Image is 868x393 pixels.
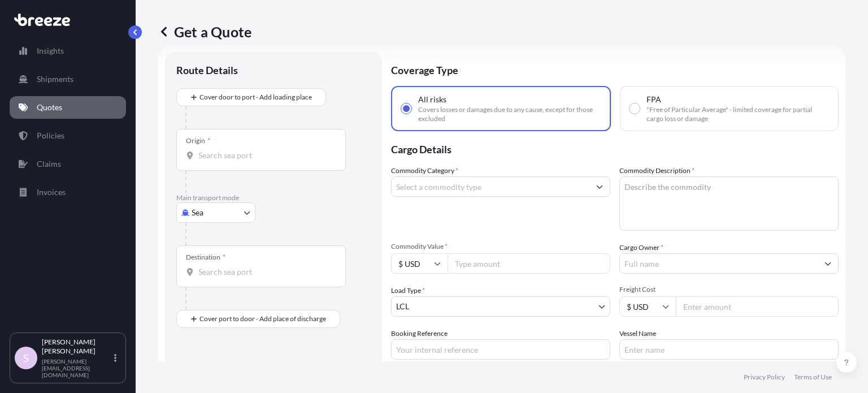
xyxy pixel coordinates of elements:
[391,52,839,86] p: Coverage Type
[589,176,610,197] button: Show suggestions
[37,45,64,57] p: Insights
[42,358,112,378] p: [PERSON_NAME][EMAIL_ADDRESS][DOMAIN_NAME]
[10,40,126,62] a: Insights
[744,373,785,382] a: Privacy Policy
[448,253,610,274] input: Type amount
[391,328,448,339] label: Booking Reference
[396,301,409,312] span: LCL
[176,310,340,328] button: Cover port to door - Add place of discharge
[192,207,203,218] span: Sea
[158,23,251,41] p: Get a Quote
[619,165,695,176] label: Commodity Description
[176,88,326,106] button: Cover door to port - Add loading place
[10,124,126,147] a: Policies
[619,328,656,339] label: Vessel Name
[619,242,663,253] label: Cargo Owner
[198,150,332,161] input: Origin
[176,193,371,202] p: Main transport mode
[646,105,829,123] span: "Free of Particular Average" - limited coverage for partial cargo loss or damage
[10,68,126,90] a: Shipments
[186,253,225,262] div: Destination
[391,165,458,176] label: Commodity Category
[401,103,411,114] input: All risksCovers losses or damages due to any cause, except for those excluded
[646,94,661,105] span: FPA
[794,373,832,382] a: Terms of Use
[391,296,610,317] button: LCL
[10,96,126,119] a: Quotes
[418,94,446,105] span: All risks
[37,187,66,198] p: Invoices
[391,131,839,165] p: Cargo Details
[418,105,601,123] span: Covers losses or damages due to any cause, except for those excluded
[176,63,238,77] p: Route Details
[23,352,29,364] span: S
[391,339,610,360] input: Your internal reference
[37,102,62,113] p: Quotes
[818,253,838,274] button: Show suggestions
[37,74,73,85] p: Shipments
[676,296,839,317] input: Enter amount
[199,92,312,103] span: Cover door to port - Add loading place
[630,103,640,114] input: FPA"Free of Particular Average" - limited coverage for partial cargo loss or damage
[620,253,818,274] input: Full name
[619,339,839,360] input: Enter name
[391,285,425,296] span: Load Type
[42,338,112,356] p: [PERSON_NAME] [PERSON_NAME]
[199,313,326,325] span: Cover port to door - Add place of discharge
[198,266,332,278] input: Destination
[37,130,64,141] p: Policies
[186,136,210,145] div: Origin
[10,181,126,204] a: Invoices
[37,158,61,170] p: Claims
[176,202,255,223] button: Select transport
[392,176,589,197] input: Select a commodity type
[10,153,126,175] a: Claims
[391,242,610,251] span: Commodity Value
[619,285,839,294] span: Freight Cost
